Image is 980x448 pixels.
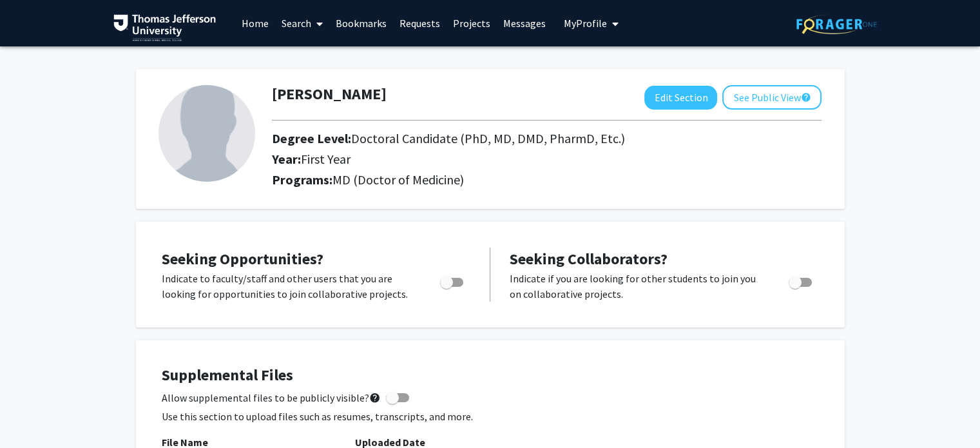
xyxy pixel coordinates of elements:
[351,130,625,146] span: Doctoral Candidate (PhD, MD, DMD, PharmD, Etc.)
[113,14,216,41] img: Thomas Jefferson University Logo
[564,17,607,30] span: My Profile
[275,1,329,46] a: Search
[510,271,764,302] p: Indicate if you are looking for other students to join you on collaborative projects.
[722,85,821,110] button: See Public View
[162,390,381,405] span: Allow supplemental files to be publicly visible?
[329,1,393,46] a: Bookmarks
[393,1,447,46] a: Requests
[162,366,819,385] h4: Supplemental Files
[435,271,470,290] div: Toggle
[497,1,552,46] a: Messages
[301,151,351,167] span: First Year
[447,1,497,46] a: Projects
[162,409,819,424] p: Use this section to upload files such as resumes, transcripts, and more.
[272,172,821,188] h2: Programs:
[272,131,723,146] h2: Degree Level:
[162,271,416,302] p: Indicate to faculty/staff and other users that you are looking for opportunities to join collabor...
[272,151,723,167] h2: Year:
[10,390,55,438] iframe: Chat
[369,390,381,405] mat-icon: help
[272,85,387,104] h1: [PERSON_NAME]
[510,249,668,269] span: Seeking Collaborators?
[235,1,275,46] a: Home
[796,14,877,34] img: ForagerOne Logo
[162,249,323,269] span: Seeking Opportunities?
[332,171,464,188] span: MD (Doctor of Medicine)
[783,271,819,290] div: Toggle
[800,90,811,105] mat-icon: help
[159,85,255,182] img: Profile Picture
[644,86,717,110] button: Edit Section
